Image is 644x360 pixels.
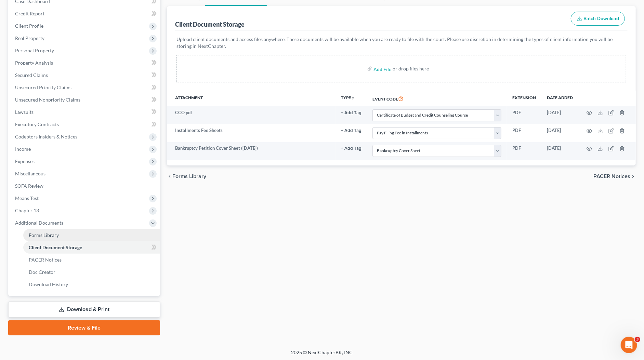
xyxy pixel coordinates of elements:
p: Upload client documents and access files anywhere. These documents will be available when you are... [176,36,626,50]
span: Means Test [15,195,39,201]
a: Forms Library [23,229,160,241]
span: Client Profile [15,23,43,29]
span: Unsecured Nonpriority Claims [15,97,80,103]
a: + Add Tag [341,127,362,134]
span: Doc Creator [29,269,55,275]
th: Extension [507,91,541,106]
th: Date added [541,91,578,106]
a: Executory Contracts [10,118,160,131]
td: [DATE] [541,106,578,124]
a: Unsecured Priority Claims [10,81,160,94]
a: Credit Report [10,8,160,20]
td: Installments Fee Sheets [167,124,336,142]
a: Download & Print [8,302,160,318]
span: Chapter 13 [15,208,39,213]
a: Client Document Storage [23,241,160,254]
td: [DATE] [541,124,578,142]
td: PDF [507,124,541,142]
td: PDF [507,142,541,160]
span: Batch Download [583,16,619,22]
span: Download History [29,281,68,287]
span: Executory Contracts [15,121,59,127]
button: Batch Download [571,12,625,26]
a: Lawsuits [10,106,160,118]
span: 3 [635,337,640,342]
td: Bankruptcy Petition Cover Sheet ([DATE]) [167,142,336,160]
span: Forms Library [29,232,59,238]
button: chevron_left Forms Library [167,174,206,179]
a: + Add Tag [341,145,362,151]
i: chevron_right [630,174,636,179]
div: or drop files here [393,65,429,72]
span: Miscellaneous [15,171,45,176]
a: Download History [23,278,160,291]
i: unfold_more [351,96,355,100]
a: PACER Notices [23,254,160,266]
span: Expenses [15,158,35,164]
span: Codebtors Insiders & Notices [15,134,77,139]
span: Lawsuits [15,109,34,115]
span: PACER Notices [593,174,630,179]
span: Unsecured Priority Claims [15,84,71,90]
td: PDF [507,106,541,124]
th: Attachment [167,91,336,106]
span: Additional Documents [15,220,63,226]
span: Property Analysis [15,60,53,66]
div: Client Document Storage [175,20,245,28]
span: Client Document Storage [29,244,82,250]
a: Unsecured Nonpriority Claims [10,94,160,106]
a: Property Analysis [10,57,160,69]
button: + Add Tag [341,146,362,151]
span: Personal Property [15,48,54,53]
span: Real Property [15,35,44,41]
button: + Add Tag [341,129,362,133]
iframe: Intercom live chat [621,337,637,353]
th: Event Code [367,91,507,106]
span: Income [15,146,31,152]
i: chevron_left [167,174,172,179]
span: Credit Report [15,11,44,16]
button: TYPEunfold_more [341,96,355,100]
span: PACER Notices [29,257,62,263]
a: Doc Creator [23,266,160,278]
span: Forms Library [172,174,206,179]
span: Secured Claims [15,72,48,78]
button: + Add Tag [341,111,362,115]
span: SOFA Review [15,183,43,189]
a: + Add Tag [341,109,362,116]
a: Review & File [8,320,160,335]
a: Secured Claims [10,69,160,81]
td: CCC-pdf [167,106,336,124]
td: [DATE] [541,142,578,160]
button: PACER Notices chevron_right [593,174,636,179]
a: SOFA Review [10,180,160,192]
